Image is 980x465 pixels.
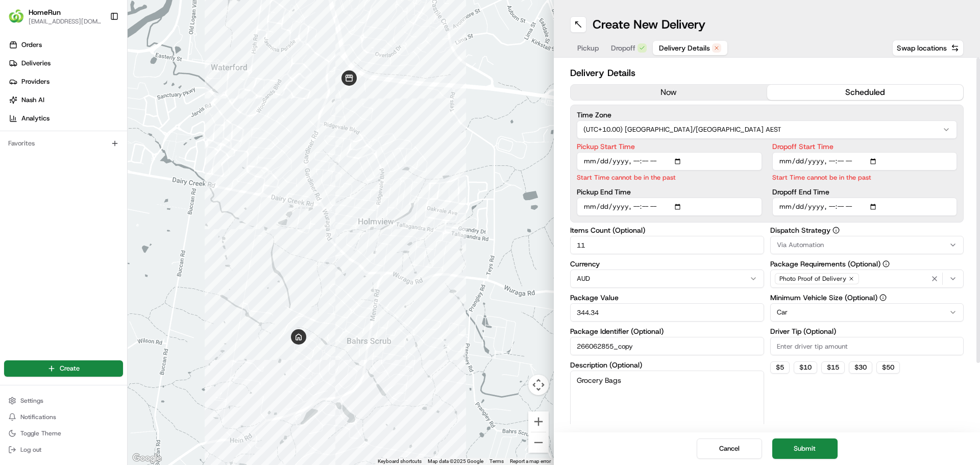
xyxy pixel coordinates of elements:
button: scheduled [767,85,964,100]
label: Dispatch Strategy [770,227,964,234]
span: Swap locations [897,43,947,53]
label: Pickup Start Time [577,143,762,150]
a: Report a map error [510,458,551,464]
a: Providers [4,74,127,90]
button: Swap locations [892,40,964,56]
span: Dropoff [611,43,635,53]
div: Favorites [4,135,123,152]
span: Nash AI [21,95,44,105]
button: Notifications [4,410,123,424]
button: [EMAIL_ADDRESS][DOMAIN_NAME] [29,17,102,26]
label: Package Requirements (Optional) [770,260,964,267]
span: Log out [20,446,41,454]
span: Providers [21,77,50,86]
label: Package Identifier (Optional) [570,328,764,335]
label: Dropoff Start Time [772,143,958,150]
p: Start Time cannot be in the past [577,173,762,182]
span: Map data ©2025 Google [428,458,483,464]
label: Description (Optional) [570,361,764,369]
button: HomeRun [29,7,61,17]
button: Dispatch Strategy [832,227,840,234]
button: Toggle Theme [4,426,123,440]
a: Nash AI [4,92,127,108]
button: Via Automation [770,236,964,254]
button: Zoom out [528,432,549,453]
img: HomeRun [8,8,24,25]
label: Items Count (Optional) [570,227,764,234]
label: Package Value [570,294,764,301]
button: HomeRunHomeRun[EMAIL_ADDRESS][DOMAIN_NAME] [4,4,106,29]
label: Dropoff End Time [772,188,958,195]
button: Minimum Vehicle Size (Optional) [879,294,887,301]
label: Pickup End Time [577,188,762,195]
a: Terms (opens in new tab) [489,458,504,464]
button: Zoom in [528,411,549,432]
button: $10 [794,361,817,374]
span: Via Automation [777,240,824,250]
label: Driver Tip (Optional) [770,328,964,335]
span: Analytics [21,114,50,123]
p: Start Time cannot be in the past [772,173,958,182]
input: Enter package value [570,303,764,322]
label: Currency [570,260,764,267]
label: Time Zone [577,111,957,118]
a: Deliveries [4,55,127,71]
span: Pickup [577,43,599,53]
span: Create [60,364,80,373]
button: Cancel [697,438,762,459]
input: Enter driver tip amount [770,337,964,355]
span: Orders [21,40,42,50]
h2: Delivery Details [570,66,964,80]
a: Open this area in Google Maps (opens a new window) [130,452,164,465]
input: Enter number of items [570,236,764,254]
a: Analytics [4,110,127,127]
textarea: Grocery Bags [570,371,764,428]
label: Minimum Vehicle Size (Optional) [770,294,964,301]
button: Submit [772,438,838,459]
span: Photo Proof of Delivery [779,275,846,283]
button: Package Requirements (Optional) [883,260,890,267]
img: Google [130,452,164,465]
a: Orders [4,37,127,53]
button: Create [4,360,123,377]
span: Delivery Details [659,43,710,53]
button: Settings [4,394,123,408]
button: Keyboard shortcuts [378,458,422,465]
span: Notifications [20,413,56,421]
h1: Create New Delivery [593,16,705,33]
button: $15 [821,361,845,374]
span: Settings [20,397,43,405]
button: $5 [770,361,790,374]
input: Enter package identifier [570,337,764,355]
button: $30 [849,361,872,374]
button: Photo Proof of Delivery [770,270,964,288]
button: Map camera controls [528,375,549,395]
button: now [571,85,767,100]
button: $50 [876,361,900,374]
button: Log out [4,443,123,457]
span: Toggle Theme [20,429,61,437]
span: Deliveries [21,59,51,68]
